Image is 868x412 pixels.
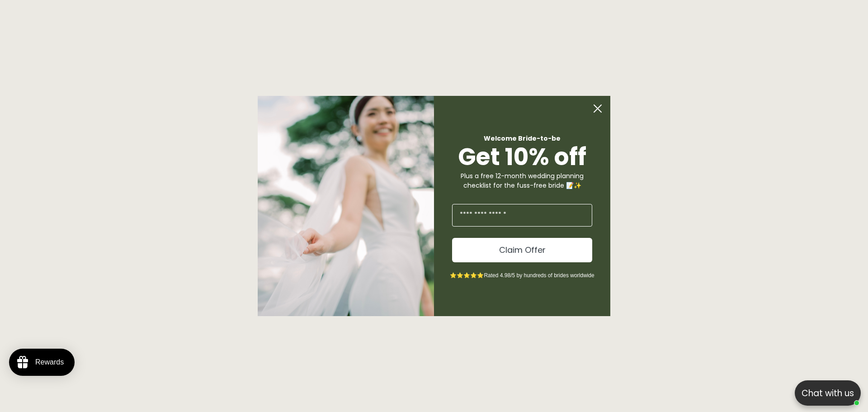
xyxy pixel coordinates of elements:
span: ⭐⭐⭐⭐⭐ [450,272,484,279]
button: Open chatbox [795,380,861,406]
button: Claim Offer [452,238,592,262]
span: Welcome Bride-to-be [484,134,561,143]
span: Plus a free 12-month wedding planning checklist for the fuss-free bride 📝✨ [461,171,584,190]
input: Enter Your Email [452,204,592,227]
span: Get 10% off [458,140,586,173]
img: Bone and Grey [258,96,434,317]
button: Close dialog [589,99,607,118]
p: Chat with us [795,387,861,400]
span: Rated 4.98/5 by hundreds of brides worldwide [484,272,594,279]
div: Rewards [35,358,64,366]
